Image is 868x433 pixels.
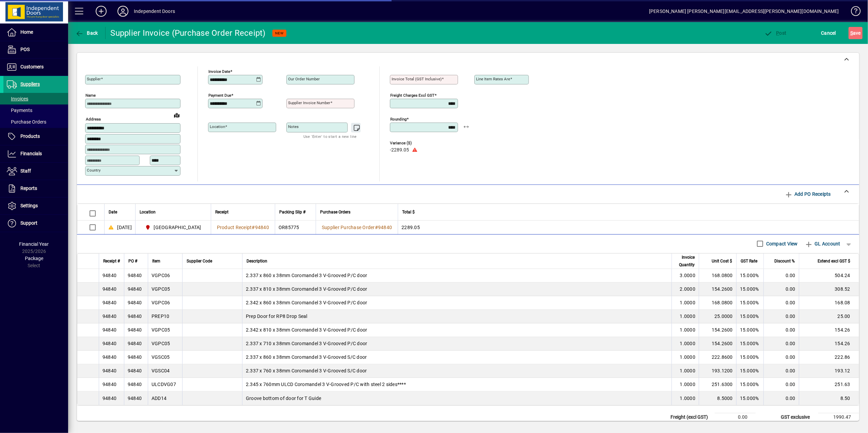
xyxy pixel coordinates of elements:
div: Independent Doors [134,6,175,17]
td: 168.08 [799,296,859,310]
td: 15.000% [736,378,763,391]
td: 0.00 [763,296,799,310]
a: Products [3,128,68,145]
span: Discount % [774,257,795,265]
span: ost [764,30,787,36]
mat-label: Name [85,93,96,98]
span: Products [20,133,40,139]
span: Cancel [821,28,836,38]
div: VGSC05 [152,354,170,360]
td: 94840 [124,391,148,405]
span: POS [20,47,30,52]
div: [PERSON_NAME] [PERSON_NAME][EMAIL_ADDRESS][PERSON_NAME][DOMAIN_NAME] [649,6,839,17]
td: 193.1200 [699,364,736,378]
span: Invoices [7,96,28,101]
span: -2289.05 [390,147,409,153]
td: 168.0800 [699,296,736,310]
a: POS [3,41,68,58]
td: 1990.47 [818,413,859,421]
td: 2.337 x 860 x 38mm Coromandel 3 V-Grooved S/C door [242,351,672,364]
td: 2.337 x 810 x 38mm Coromandel 3 V-Grooved P/C door [242,283,672,296]
td: 15.000% [736,391,763,405]
span: Unit Cost $ [712,257,732,265]
td: 15.000% [736,364,763,378]
mat-label: Rounding [390,117,407,122]
span: Payments [7,108,32,113]
td: 0.00 [763,378,799,391]
a: View on map [171,110,182,121]
td: 94840 [99,364,124,378]
button: Post [763,27,788,39]
span: Location [140,208,156,216]
div: VGPC05 [152,326,170,333]
button: Profile [112,5,134,17]
mat-label: Supplier [87,77,101,81]
td: 504.24 [799,269,859,283]
mat-label: Invoice date [208,69,230,74]
span: Back [75,30,98,36]
td: 15.000% [736,283,763,296]
td: 1.0000 [672,296,699,310]
span: Description [247,257,267,265]
button: Add [90,5,112,17]
td: 168.0800 [699,269,736,283]
span: Financial Year [19,241,49,247]
td: 15.000% [736,296,763,310]
td: GST exclusive [777,413,818,421]
span: Receipt [215,208,228,216]
td: 2.342 x 810 x 38mm Coromandel 3 V-Grooved P/C door [242,323,672,337]
td: 2.337 x 710 x 38mm Coromandel 3 V-Grooved P/C door [242,337,672,351]
span: Extend excl GST $ [818,257,850,265]
td: 1.0000 [672,310,699,323]
mat-label: Invoice Total (GST inclusive) [392,77,442,81]
td: 94840 [124,351,148,364]
td: 308.52 [799,283,859,296]
span: Suppliers [20,81,40,87]
td: 222.8600 [699,351,736,364]
div: VGPC05 [152,340,170,347]
label: Compact View [765,240,798,247]
td: 15.000% [736,323,763,337]
button: Back [74,27,100,39]
td: 94840 [124,378,148,391]
span: Support [20,220,37,226]
mat-label: Country [87,168,100,173]
td: 0.00 [763,337,799,351]
td: 0.00 [763,351,799,364]
td: 2.342 x 860 x 38mm Coromandel 3 V-Grooved P/C door [242,296,672,310]
td: 15.000% [736,269,763,283]
td: 15.000% [736,310,763,323]
td: 0.00 [763,283,799,296]
span: 94840 [378,225,392,230]
td: 3.0000 [672,269,699,283]
td: 94840 [124,283,148,296]
td: 2289.05 [398,221,859,234]
span: GST Rate [741,257,757,265]
td: 94840 [124,296,148,310]
td: 94840 [124,323,148,337]
button: GL Account [801,238,844,250]
a: Knowledge Base [846,1,859,23]
td: 251.63 [799,378,859,391]
mat-label: Notes [288,124,299,129]
td: 94840 [124,337,148,351]
div: Supplier Invoice (Purchase Order Receipt) [111,28,266,38]
td: 94840 [99,391,124,405]
td: 15.000% [736,351,763,364]
mat-label: Our order number [288,77,320,81]
span: GL Account [805,238,840,249]
span: Date [109,208,117,216]
button: Save [849,27,863,39]
a: Settings [3,197,68,214]
td: 0.00 [715,413,756,421]
div: ULCDVG07 [152,381,176,388]
td: 94840 [99,351,124,364]
td: 154.26 [799,337,859,351]
td: 0.00 [763,391,799,405]
span: Purchase Orders [7,119,46,125]
td: 25.0000 [699,310,736,323]
span: Financials [20,151,42,156]
span: Receipt # [103,257,120,265]
div: Receipt [215,208,271,216]
td: 94840 [124,269,148,283]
